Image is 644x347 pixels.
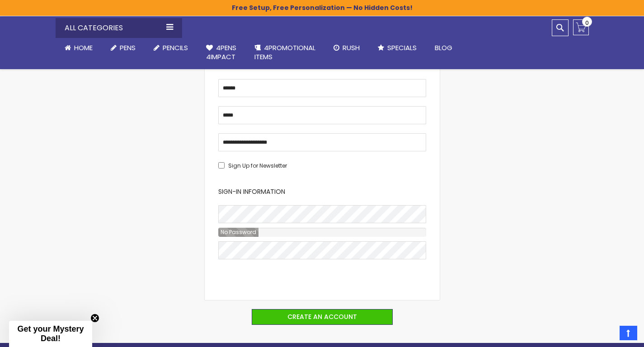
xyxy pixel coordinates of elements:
span: Sign-in Information [218,187,285,196]
span: Home [74,43,93,52]
span: 4PROMOTIONAL ITEMS [254,43,315,61]
span: Get your Mystery Deal! [17,324,84,343]
a: 0 [573,19,589,35]
div: Password Strength: [218,228,259,237]
span: Rush [343,43,360,52]
span: Specials [387,43,417,52]
a: Blog [426,38,461,58]
a: 4Pens4impact [197,38,245,67]
span: No Password [218,228,259,236]
a: Specials [369,38,426,58]
span: Blog [435,43,452,52]
a: Top [620,326,637,340]
button: Create an Account [252,309,393,325]
span: 0 [585,19,589,27]
span: Sign Up for Newsletter [228,162,287,169]
a: Rush [324,38,369,58]
span: Create an Account [287,312,357,321]
a: Pencils [145,38,197,58]
div: All Categories [56,18,182,38]
div: Get your Mystery Deal!Close teaser [9,321,92,347]
span: 4Pens 4impact [206,43,236,61]
span: Pencils [163,43,188,52]
a: Home [56,38,102,58]
a: Pens [102,38,145,58]
button: Close teaser [90,314,99,323]
a: 4PROMOTIONALITEMS [245,38,324,67]
span: Pens [120,43,136,52]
